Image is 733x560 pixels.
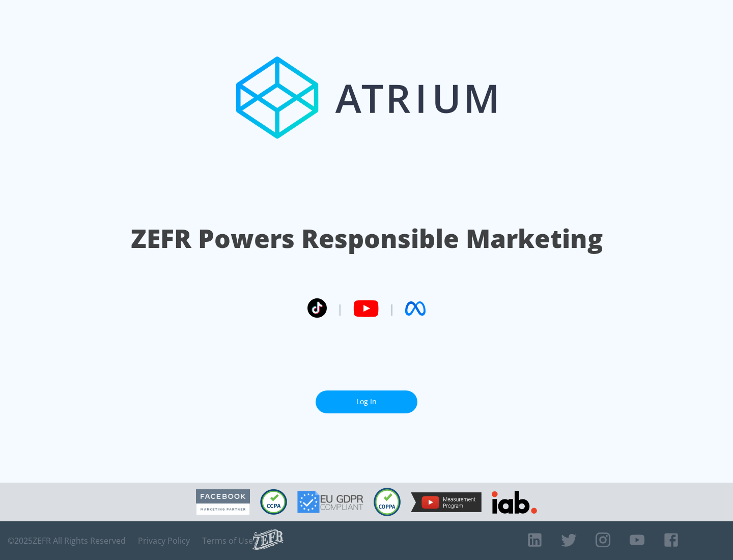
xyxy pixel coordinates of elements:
span: | [337,301,343,316]
img: GDPR Compliant [297,491,363,513]
img: COPPA Compliant [374,488,401,516]
img: IAB [492,491,537,514]
img: CCPA Compliant [260,489,287,515]
img: Facebook Marketing Partner [196,489,250,515]
a: Terms of Use [202,536,253,546]
a: Privacy Policy [138,536,190,546]
img: YouTube Measurement Program [411,492,482,512]
h1: ZEFR Powers Responsible Marketing [131,221,603,256]
span: © 2025 ZEFR All Rights Reserved [8,536,126,546]
a: Log In [316,390,417,413]
span: | [389,301,395,316]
